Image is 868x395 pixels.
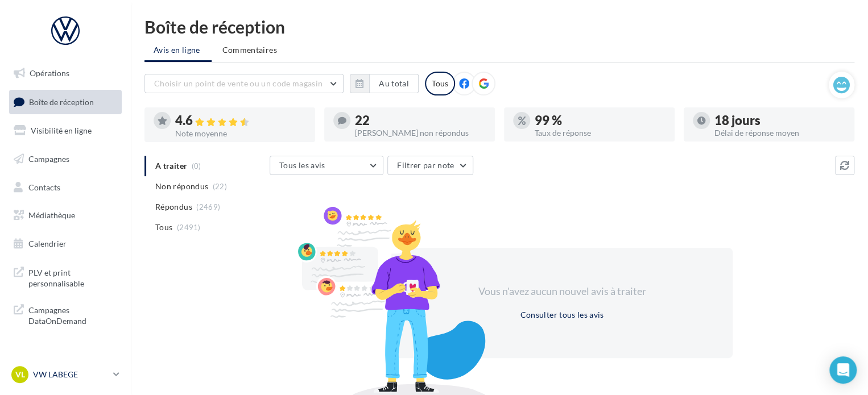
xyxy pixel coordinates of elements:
[15,369,25,380] span: VL
[425,72,455,95] div: Tous
[28,210,75,220] span: Médiathèque
[144,74,344,93] button: Choisir un point de vente ou un code magasin
[7,176,124,199] a: Contacts
[33,369,109,380] p: VW LABEGE
[28,239,67,248] span: Calendrier
[355,114,486,127] div: 22
[515,308,608,322] button: Consulter tous les avis
[7,232,124,256] a: Calendrier
[7,90,124,114] a: Boîte de réception
[7,260,124,294] a: PLV et print personnalisable
[30,68,69,78] span: Opérations
[31,126,92,135] span: Visibilité en ligne
[714,114,845,127] div: 18 jours
[222,45,277,55] span: Commentaires
[829,356,857,384] div: Open Intercom Messenger
[29,97,94,106] span: Boîte de réception
[28,182,60,192] span: Contacts
[350,74,419,93] button: Au total
[535,114,666,127] div: 99 %
[155,201,192,213] span: Répondus
[175,130,306,138] div: Note moyenne
[213,182,227,191] span: (22)
[464,284,660,299] div: Vous n'avez aucun nouvel avis à traiter
[154,78,323,88] span: Choisir un point de vente ou un code magasin
[535,129,666,137] div: Taux de réponse
[279,160,325,170] span: Tous les avis
[714,129,845,137] div: Délai de réponse moyen
[196,202,220,211] span: (2469)
[28,265,117,289] span: PLV et print personnalisable
[155,222,172,233] span: Tous
[7,61,124,85] a: Opérations
[369,74,419,93] button: Au total
[355,129,486,137] div: [PERSON_NAME] non répondus
[7,298,124,331] a: Campagnes DataOnDemand
[28,302,117,327] span: Campagnes DataOnDemand
[7,203,124,227] a: Médiathèque
[7,119,124,143] a: Visibilité en ligne
[7,147,124,171] a: Campagnes
[387,156,473,175] button: Filtrer par note
[177,223,201,232] span: (2491)
[175,114,306,127] div: 4.6
[9,364,122,385] a: VL VW LABEGE
[155,181,208,192] span: Non répondus
[144,18,854,35] div: Boîte de réception
[270,156,383,175] button: Tous les avis
[28,154,69,164] span: Campagnes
